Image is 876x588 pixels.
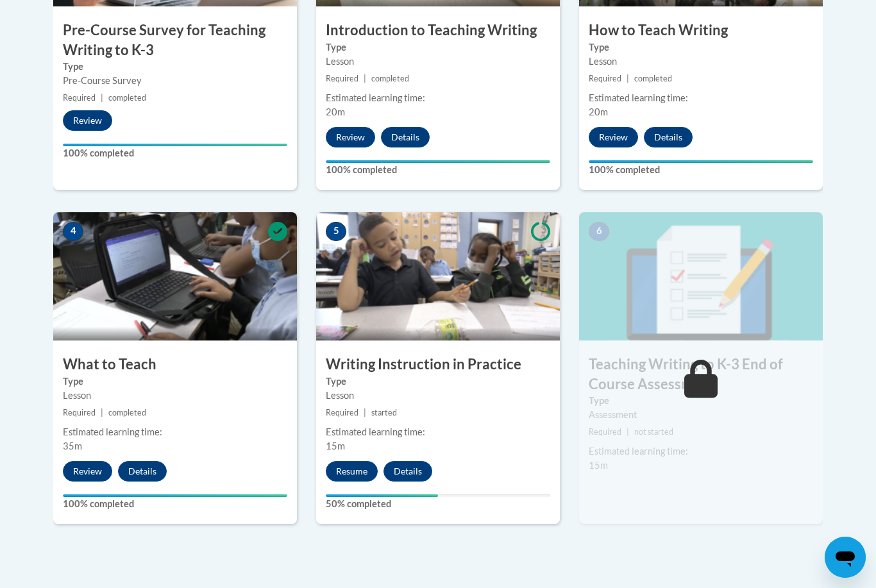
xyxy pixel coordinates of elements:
img: Course Image [53,212,297,340]
img: Course Image [316,212,560,340]
div: Your progress [589,160,813,163]
label: Type [326,40,550,55]
button: Details [118,461,167,482]
div: Lesson [326,55,550,69]
label: 100% completed [63,146,287,160]
label: 100% completed [326,163,550,177]
label: Type [589,394,813,408]
span: Required [63,93,96,103]
span: started [371,408,397,417]
span: 35m [63,441,82,451]
h3: Introduction to Teaching Writing [316,21,560,40]
label: Type [63,374,287,389]
div: Estimated learning time: [326,91,550,105]
span: | [627,74,629,83]
h3: Teaching Writing to K-3 End of Course Assessment [579,355,823,394]
span: 20m [589,106,608,117]
span: 15m [589,460,608,471]
div: Assessment [589,408,813,422]
img: Course Image [579,212,823,340]
div: Estimated learning time: [326,425,550,439]
div: Lesson [589,55,813,69]
span: | [364,74,366,83]
div: Your progress [326,494,438,497]
span: | [101,408,103,417]
label: Type [63,60,287,74]
div: Estimated learning time: [63,425,287,439]
span: completed [108,408,146,417]
button: Review [326,127,375,147]
span: Required [63,408,96,417]
div: Lesson [326,389,550,403]
div: Lesson [63,389,287,403]
div: Pre-Course Survey [63,74,287,88]
label: 100% completed [63,497,287,511]
button: Review [589,127,638,147]
div: Your progress [63,144,287,146]
span: 6 [589,222,609,241]
span: | [627,427,629,437]
h3: What to Teach [53,355,297,374]
button: Resume [326,461,378,482]
span: 15m [326,441,345,451]
span: 5 [326,222,346,241]
div: Your progress [63,494,287,497]
div: Your progress [326,160,550,163]
button: Details [644,127,693,147]
span: 20m [326,106,345,117]
span: Required [326,408,358,417]
span: not started [634,427,673,437]
span: Required [589,74,621,83]
span: completed [634,74,672,83]
label: Type [589,40,813,55]
span: Required [326,74,358,83]
h3: Pre-Course Survey for Teaching Writing to K-3 [53,21,297,60]
span: 4 [63,222,83,241]
label: Type [326,374,550,389]
span: | [101,93,103,103]
h3: Writing Instruction in Practice [316,355,560,374]
span: Required [589,427,621,437]
div: Estimated learning time: [589,444,813,458]
span: | [364,408,366,417]
span: completed [371,74,409,83]
button: Review [63,110,112,131]
button: Details [381,127,430,147]
div: Estimated learning time: [589,91,813,105]
iframe: Button to launch messaging window [825,537,866,578]
label: 50% completed [326,497,550,511]
label: 100% completed [589,163,813,177]
button: Details [383,461,432,482]
span: completed [108,93,146,103]
h3: How to Teach Writing [579,21,823,40]
button: Review [63,461,112,482]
